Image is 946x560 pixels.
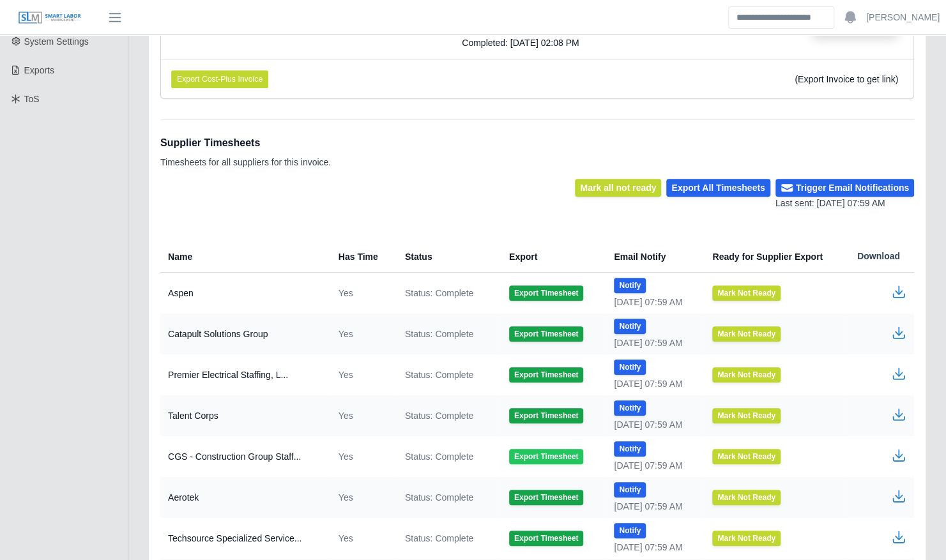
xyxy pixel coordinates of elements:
[604,241,702,273] th: Email Notify
[614,500,692,513] div: [DATE] 07:59 AM
[614,541,692,554] div: [DATE] 07:59 AM
[405,491,473,504] span: Status: Complete
[171,70,268,88] button: Export Cost-Plus Invoice
[712,449,781,464] button: Mark Not Ready
[328,354,395,395] td: Yes
[405,287,473,299] span: Status: Complete
[728,6,834,29] input: Search
[160,477,328,518] td: Aerotek
[614,482,646,497] button: Notify
[405,328,473,340] span: Status: Complete
[24,94,40,104] span: ToS
[509,490,583,505] button: Export Timesheet
[18,11,82,25] img: SLM Logo
[712,326,781,342] button: Mark Not Ready
[405,368,473,381] span: Status: Complete
[328,518,395,559] td: Yes
[160,135,331,151] h1: Supplier Timesheets
[160,241,328,273] th: Name
[160,354,328,395] td: Premier Electrical Staffing, L...
[24,65,54,75] span: Exports
[614,278,646,293] button: Notify
[775,197,914,210] div: Last sent: [DATE] 07:59 AM
[614,296,692,308] div: [DATE] 07:59 AM
[712,531,781,546] button: Mark Not Ready
[509,449,583,464] button: Export Timesheet
[614,418,692,431] div: [DATE] 07:59 AM
[509,531,583,546] button: Export Timesheet
[712,490,781,505] button: Mark Not Ready
[712,408,781,423] button: Mark Not Ready
[160,518,328,559] td: Techsource Specialized Service...
[775,179,914,197] button: Trigger Email Notifications
[702,241,847,273] th: Ready for Supplier Export
[405,409,473,422] span: Status: Complete
[847,241,914,273] th: Download
[712,367,781,382] button: Mark Not Ready
[614,523,646,538] button: Notify
[328,273,395,314] td: Yes
[328,436,395,477] td: Yes
[405,532,473,545] span: Status: Complete
[395,241,499,273] th: Status
[509,285,583,301] button: Export Timesheet
[614,319,646,334] button: Notify
[509,367,583,382] button: Export Timesheet
[405,450,473,463] span: Status: Complete
[328,241,395,273] th: Has Time
[328,395,395,436] td: Yes
[328,314,395,354] td: Yes
[160,156,331,169] p: Timesheets for all suppliers for this invoice.
[614,377,692,390] div: [DATE] 07:59 AM
[160,314,328,354] td: Catapult Solutions Group
[160,395,328,436] td: Talent Corps
[509,408,583,423] button: Export Timesheet
[160,436,328,477] td: CGS - Construction Group Staff...
[614,441,646,457] button: Notify
[614,337,692,349] div: [DATE] 07:59 AM
[614,359,646,375] button: Notify
[24,36,89,47] span: System Settings
[795,74,898,84] span: (Export Invoice to get link)
[666,179,770,197] button: Export All Timesheets
[712,285,781,301] button: Mark Not Ready
[614,459,692,472] div: [DATE] 07:59 AM
[575,179,661,197] button: Mark all not ready
[866,11,940,24] a: [PERSON_NAME]
[499,241,604,273] th: Export
[614,400,646,416] button: Notify
[160,273,328,314] td: Aspen
[509,326,583,342] button: Export Timesheet
[328,477,395,518] td: Yes
[462,36,582,49] div: Completed: [DATE] 02:08 PM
